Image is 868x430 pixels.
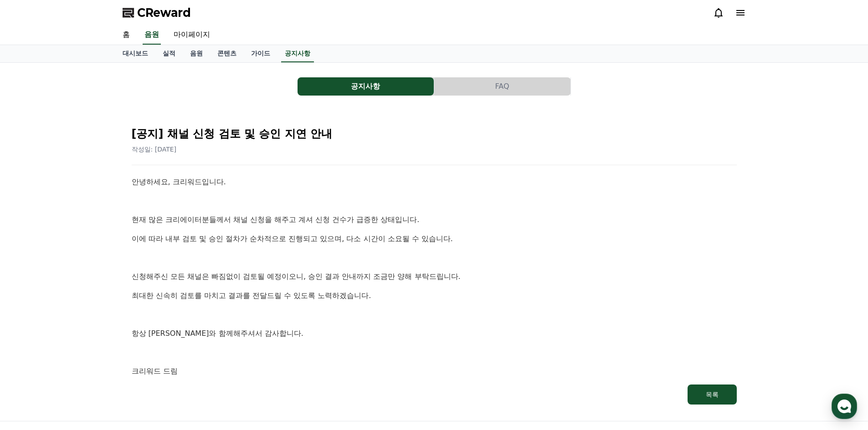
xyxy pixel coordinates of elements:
a: 가이드 [244,45,277,62]
a: 음원 [143,25,161,45]
span: 홈 [29,302,34,309]
span: 설정 [141,302,152,309]
a: 실적 [155,45,183,62]
span: 대화 [83,303,94,310]
h2: [공지] 채널 신청 검토 및 승인 지연 안내 [132,126,737,141]
p: 신청해주신 모든 채널은 빠짐없이 검토될 예정이오니, 승인 결과 안내까지 조금만 양해 부탁드립니다. [132,271,737,283]
span: 작성일: [DATE] [132,146,177,153]
a: 홈 [115,25,137,45]
a: 마이페이지 [166,25,217,45]
a: 홈 [3,288,60,311]
span: CReward [137,5,191,20]
a: 콘텐츠 [210,45,244,62]
p: 안녕하세요, 크리워드입니다. [132,176,737,188]
button: 공지사항 [298,77,434,96]
button: 목록 [688,384,737,405]
a: 공지사항 [281,45,314,62]
a: 설정 [118,288,175,311]
a: 대화 [60,288,118,311]
p: 크리워드 드림 [132,365,737,377]
p: 이에 따라 내부 검토 및 승인 절차가 순차적으로 진행되고 있으며, 다소 시간이 소요될 수 있습니다. [132,233,737,245]
p: 항상 [PERSON_NAME]와 함께해주셔서 감사합니다. [132,328,737,339]
p: 최대한 신속히 검토를 마치고 결과를 전달드릴 수 있도록 노력하겠습니다. [132,290,737,302]
button: FAQ [434,77,570,96]
a: 목록 [132,384,737,405]
a: FAQ [434,77,571,96]
a: 대시보드 [115,45,155,62]
a: CReward [123,5,191,20]
p: 현재 많은 크리에이터분들께서 채널 신청을 해주고 계셔 신청 건수가 급증한 상태입니다. [132,214,737,226]
a: 음원 [183,45,210,62]
div: 목록 [706,390,719,399]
